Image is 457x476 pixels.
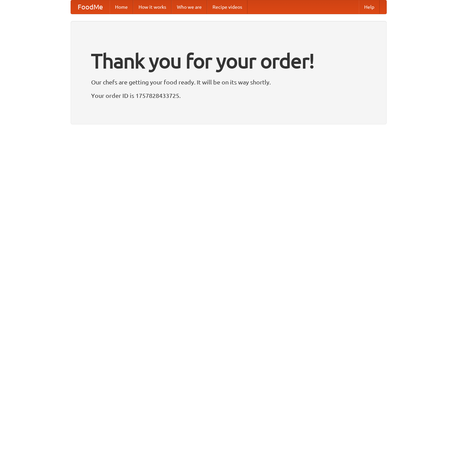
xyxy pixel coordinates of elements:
a: Who we are [172,0,207,14]
a: FoodMe [71,0,110,14]
a: Help [359,0,380,14]
a: How it works [133,0,172,14]
a: Home [110,0,133,14]
h1: Thank you for your order! [91,45,366,77]
p: Your order ID is 1757828433725. [91,90,366,101]
p: Our chefs are getting your food ready. It will be on its way shortly. [91,77,366,87]
a: Recipe videos [207,0,247,14]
